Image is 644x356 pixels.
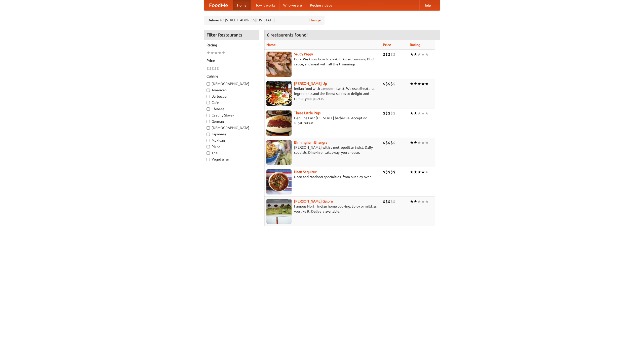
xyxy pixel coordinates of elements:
[266,204,379,214] p: Famous North Indian home cooking. Spicy or mild, as you like it. Delivery available.
[266,115,379,126] p: Genuine East [US_STATE] barbecue. Accept no substitutes!
[390,52,393,57] li: $
[417,199,421,204] li: ★
[383,169,385,175] li: $
[414,140,417,145] li: ★
[207,94,256,99] label: Barbecue
[390,110,393,116] li: $
[294,52,313,56] b: Saucy Piggy
[207,50,210,56] li: ★
[385,110,388,116] li: $
[266,86,379,101] p: Indian food with a modern twist. We use all-natural ingredients and the finest spices to delight ...
[414,52,417,57] li: ★
[419,0,435,10] a: Help
[207,113,256,118] label: Czech / Slovak
[425,199,429,204] li: ★
[214,66,217,71] li: $
[207,139,210,142] input: Mexican
[207,101,210,104] input: Cafe
[207,89,210,92] input: American
[388,169,390,175] li: $
[207,158,210,161] input: Vegetarian
[425,81,429,87] li: ★
[410,43,420,47] a: Rating
[421,52,425,57] li: ★
[207,88,256,93] label: American
[233,0,251,10] a: Home
[207,126,210,130] input: [DEMOGRAPHIC_DATA]
[425,52,429,57] li: ★
[207,150,256,155] label: Thai
[217,66,219,71] li: $
[209,66,212,71] li: $
[393,52,395,57] li: $
[388,52,390,57] li: $
[309,18,321,23] a: Change
[421,199,425,204] li: ★
[383,81,385,87] li: $
[414,110,417,116] li: ★
[266,174,379,179] p: Naan and tandoori specialties, from our clay oven.
[388,140,390,145] li: $
[390,140,393,145] li: $
[410,169,414,175] li: ★
[207,74,256,79] h5: Cuisine
[385,199,388,204] li: $
[207,58,256,63] h5: Price
[383,110,385,116] li: $
[207,43,256,48] h5: Rating
[410,110,414,116] li: ★
[207,81,256,86] label: [DEMOGRAPHIC_DATA]
[294,199,333,203] a: [PERSON_NAME] Galore
[393,140,395,145] li: $
[385,140,388,145] li: $
[207,157,256,162] label: Vegetarian
[410,81,414,87] li: ★
[388,81,390,87] li: $
[410,199,414,204] li: ★
[417,52,421,57] li: ★
[388,110,390,116] li: $
[266,145,379,155] p: [PERSON_NAME] with a metropolitan twist. Daily specials. Dine-in or takeaway, you choose.
[421,140,425,145] li: ★
[207,138,256,143] label: Mexican
[266,199,292,224] img: currygalore.jpg
[207,82,210,86] input: [DEMOGRAPHIC_DATA]
[266,57,379,67] p: Pork. We know how to cook it. Award-winning BBQ sauce, and meat with all the trimmings.
[294,140,327,144] a: Birmingham Bhangra
[306,0,336,10] a: Recipe videos
[410,52,414,57] li: ★
[207,125,256,130] label: [DEMOGRAPHIC_DATA]
[383,52,385,57] li: $
[421,110,425,116] li: ★
[207,107,210,111] input: Chinese
[417,110,421,116] li: ★
[210,50,214,56] li: ★
[207,100,256,105] label: Cafe
[414,169,417,175] li: ★
[414,81,417,87] li: ★
[294,170,316,174] a: Naan Sequitur
[204,16,325,25] div: Deliver to: [STREET_ADDRESS][US_STATE]
[266,43,276,47] a: Name
[251,0,279,10] a: How it works
[393,169,395,175] li: $
[425,140,429,145] li: ★
[388,199,390,204] li: $
[393,81,395,87] li: $
[266,140,292,165] img: bhangra.jpg
[385,52,388,57] li: $
[266,110,292,136] img: littlepigs.jpg
[207,133,210,136] input: Japanese
[417,169,421,175] li: ★
[207,114,210,117] input: Czech / Slovak
[390,81,393,87] li: $
[207,132,256,137] label: Japanese
[417,81,421,87] li: ★
[385,169,388,175] li: $
[266,169,292,194] img: naansequitur.jpg
[279,0,306,10] a: Who we are
[385,81,388,87] li: $
[218,50,222,56] li: ★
